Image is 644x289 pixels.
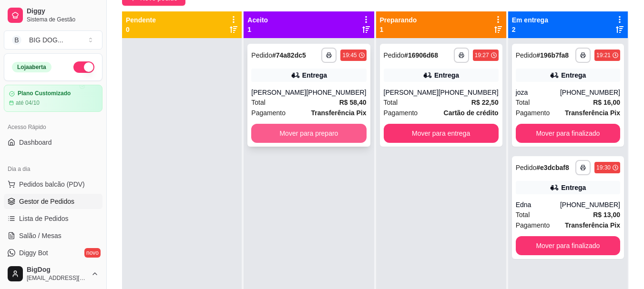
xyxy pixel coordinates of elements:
[516,108,550,118] span: Pagamento
[536,51,569,59] strong: # 196b7fa8
[596,164,611,171] div: 19:30
[251,51,272,59] span: Pedido
[27,7,99,16] span: Diggy
[126,15,156,25] p: Pendente
[4,120,102,135] div: Acesso Rápido
[19,248,48,258] span: Diggy Bot
[27,16,99,23] span: Sistema de Gestão
[516,236,620,255] button: Mover para finalizado
[380,15,417,25] p: Preparando
[444,109,499,117] strong: Cartão de crédito
[384,51,405,59] span: Pedido
[4,4,102,27] a: DiggySistema de Gestão
[512,25,548,34] p: 2
[251,88,306,97] div: [PERSON_NAME]
[18,90,71,97] article: Plano Customizado
[19,179,85,189] span: Pedidos balcão (PDV)
[561,183,586,192] div: Entrega
[247,25,268,34] p: 1
[384,88,439,97] div: [PERSON_NAME]
[560,88,620,97] div: [PHONE_NUMBER]
[311,109,367,117] strong: Transferência Pix
[536,164,569,171] strong: # e3dcbaf8
[512,15,548,25] p: Em entrega
[251,124,366,143] button: Mover para preparo
[471,99,499,106] strong: R$ 22,50
[384,97,398,108] span: Total
[516,97,530,108] span: Total
[565,221,620,229] strong: Transferência Pix
[272,51,306,59] strong: # 74a82dc5
[516,124,620,143] button: Mover para finalizado
[19,138,52,147] span: Dashboard
[380,25,417,34] p: 1
[593,99,620,106] strong: R$ 16,00
[4,262,102,285] button: BigDog[EMAIL_ADDRESS][DOMAIN_NAME]
[12,35,21,45] span: B
[27,274,87,282] span: [EMAIL_ADDRESS][DOMAIN_NAME]
[19,197,74,206] span: Gestor de Pedidos
[251,108,286,118] span: Pagamento
[29,35,63,45] div: BIG DOG ...
[4,245,102,260] a: Diggy Botnovo
[19,214,69,223] span: Lista de Pedidos
[596,51,611,59] div: 19:21
[247,15,268,25] p: Aceito
[4,161,102,177] div: Dia a dia
[516,88,560,97] div: joza
[4,135,102,150] a: Dashboard
[516,220,550,230] span: Pagamento
[27,266,87,274] span: BigDog
[16,99,40,107] article: até 04/10
[4,211,102,226] a: Lista de Pedidos
[339,99,367,106] strong: R$ 58,40
[565,109,620,117] strong: Transferência Pix
[516,209,530,220] span: Total
[302,70,327,80] div: Entrega
[516,164,537,171] span: Pedido
[593,211,620,219] strong: R$ 13,00
[434,70,459,80] div: Entrega
[4,177,102,192] button: Pedidos balcão (PDV)
[4,30,102,50] button: Select a team
[4,228,102,243] a: Salão / Mesas
[126,25,156,34] p: 0
[384,108,418,118] span: Pagamento
[306,88,366,97] div: [PHONE_NUMBER]
[384,124,499,143] button: Mover para entrega
[4,194,102,209] a: Gestor de Pedidos
[12,62,51,72] div: Loja aberta
[439,88,499,97] div: [PHONE_NUMBER]
[516,200,560,209] div: Edna
[73,61,94,73] button: Alterar Status
[4,85,102,112] a: Plano Customizadoaté 04/10
[404,51,438,59] strong: # 16906d68
[516,51,537,59] span: Pedido
[560,200,620,209] div: [PHONE_NUMBER]
[251,97,266,108] span: Total
[475,51,489,59] div: 19:27
[561,70,586,80] div: Entrega
[19,231,61,240] span: Salão / Mesas
[342,51,357,59] div: 19:45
